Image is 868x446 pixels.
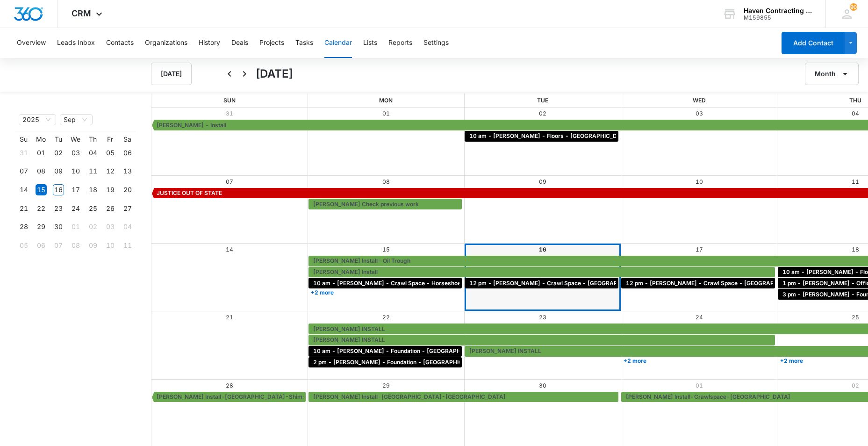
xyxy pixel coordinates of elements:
div: 03 [105,221,116,232]
div: 23 [53,203,64,214]
span: 2025 [22,115,52,125]
div: 01 [36,147,47,158]
span: Tue [537,97,548,104]
a: 17 [696,246,703,253]
td: 2025-09-11 [84,162,101,181]
td: 2025-09-13 [119,162,136,181]
td: 2025-09-15 [32,180,50,199]
span: [PERSON_NAME] Install- Oil Trough [313,257,410,265]
div: 04 [122,221,133,232]
div: Jacob Landers Install [311,268,773,276]
div: Cindy Sheperd Check previous work [311,200,460,209]
td: 2025-09-21 [15,199,32,218]
a: 02 [539,110,546,117]
div: 16 [53,184,64,195]
td: 2025-09-14 [15,180,32,199]
a: 02 [852,382,859,389]
a: 30 [539,382,546,389]
th: Mo [32,135,50,144]
button: Overview [17,28,46,58]
button: Settings [423,28,449,58]
th: Tu [50,135,67,144]
span: [PERSON_NAME] Install-[GEOGRAPHIC_DATA]-Shims [157,393,306,401]
div: 14 [18,184,29,195]
span: Sun [223,97,236,104]
a: 16 [539,246,546,253]
td: 2025-09-25 [84,199,101,218]
div: 01 [70,221,81,232]
td: 2025-09-12 [101,162,119,181]
div: 21 [18,203,29,214]
a: 01 [382,110,390,117]
td: 2025-09-19 [101,180,119,199]
div: 18 [87,184,99,195]
td: 2025-09-08 [32,162,50,181]
td: 2025-09-30 [50,218,67,237]
div: 02 [53,147,64,158]
div: 10 [105,240,116,251]
div: 04 [87,147,99,158]
a: +2 more [308,289,462,296]
a: 15 [382,246,390,253]
button: Organizations [145,28,187,58]
td: 2025-10-10 [101,236,119,255]
a: 14 [226,246,233,253]
a: 25 [852,314,859,321]
span: [PERSON_NAME] INSTALL [469,347,541,355]
div: 05 [105,147,116,158]
div: Bev Ochs Install-Springfield-Shims [154,393,303,401]
td: 2025-09-03 [67,144,84,162]
span: CRM [72,8,91,18]
a: 28 [226,382,233,389]
td: 2025-10-02 [84,218,101,237]
span: [PERSON_NAME] - Install [157,121,226,129]
div: 12 pm - Keith Price - Crawl Space - Myrtle, MO [624,279,773,288]
div: 30 [53,221,64,232]
div: 06 [36,240,47,251]
td: 2025-09-16 [50,180,67,199]
td: 2025-09-29 [32,218,50,237]
div: 08 [36,165,47,177]
td: 2025-09-09 [50,162,67,181]
div: 03 [70,147,81,158]
button: Next [237,66,252,81]
span: [PERSON_NAME] Check previous work [313,200,419,209]
div: 10 am - Andrea Granberry - Foundation - Heber Springs [311,347,460,355]
td: 2025-10-05 [15,236,32,255]
span: 10 am - [PERSON_NAME] - Crawl Space - Horseshoe Bend [313,279,476,288]
div: 25 [87,203,99,214]
div: 15 [36,184,47,195]
td: 2025-10-01 [67,218,84,237]
button: Add Contact [782,32,845,54]
div: 28 [18,221,29,232]
div: 26 [105,203,116,214]
th: Sa [119,135,136,144]
td: 2025-09-23 [50,199,67,218]
td: 2025-09-27 [119,199,136,218]
div: 12 pm - Jeff Pardeck - Crawl Space - Springfield, MO [467,279,616,288]
a: 10 [696,178,703,185]
td: 2025-09-04 [84,144,101,162]
a: 21 [226,314,233,321]
span: [PERSON_NAME] Install [313,268,378,276]
th: We [67,135,84,144]
button: [DATE] [151,63,192,85]
a: 22 [382,314,390,321]
span: 10 am - [PERSON_NAME] - Floors - [GEOGRAPHIC_DATA] [469,132,631,140]
span: 90 [850,3,857,11]
td: 2025-10-04 [119,218,136,237]
a: 08 [382,178,390,185]
div: 31 [18,147,29,158]
div: account id [744,14,812,21]
button: Reports [388,28,412,58]
div: 20 [122,184,133,195]
div: 02 [87,221,99,232]
span: Wed [693,97,706,104]
td: 2025-10-03 [101,218,119,237]
td: 2025-09-05 [101,144,119,162]
div: 09 [53,165,64,177]
td: 2025-09-18 [84,180,101,199]
td: 2025-09-07 [15,162,32,181]
span: [PERSON_NAME] Install-[GEOGRAPHIC_DATA]-[GEOGRAPHIC_DATA] [313,393,506,401]
td: 2025-09-01 [32,144,50,162]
